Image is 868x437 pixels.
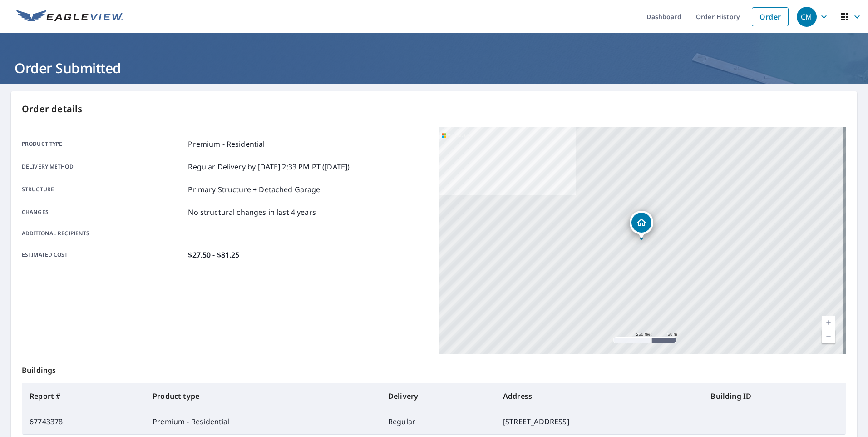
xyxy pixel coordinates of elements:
[496,409,703,434] td: [STREET_ADDRESS]
[822,316,835,329] a: Current Level 17, Zoom In
[496,383,703,409] th: Address
[22,249,184,260] p: Estimated cost
[22,161,184,172] p: Delivery method
[22,139,184,149] p: Product type
[22,383,145,409] th: Report #
[752,7,789,26] a: Order
[22,207,184,218] p: Changes
[188,139,265,149] p: Premium - Residential
[145,383,381,409] th: Product type
[22,102,846,116] p: Order details
[797,7,817,27] div: CM
[188,249,239,260] p: $27.50 - $81.25
[22,184,184,195] p: Structure
[22,409,145,434] td: 67743378
[381,409,496,434] td: Regular
[22,354,846,383] p: Buildings
[11,59,857,77] h1: Order Submitted
[630,211,653,239] div: Dropped pin, building 1, Residential property, 100 Highland Rd Lansing, KS 66043
[188,207,316,218] p: No structural changes in last 4 years
[822,329,835,343] a: Current Level 17, Zoom Out
[381,383,496,409] th: Delivery
[16,10,123,24] img: EV Logo
[188,161,350,172] p: Regular Delivery by [DATE] 2:33 PM PT ([DATE])
[188,184,320,195] p: Primary Structure + Detached Garage
[22,229,184,238] p: Additional recipients
[703,383,846,409] th: Building ID
[145,409,381,434] td: Premium - Residential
